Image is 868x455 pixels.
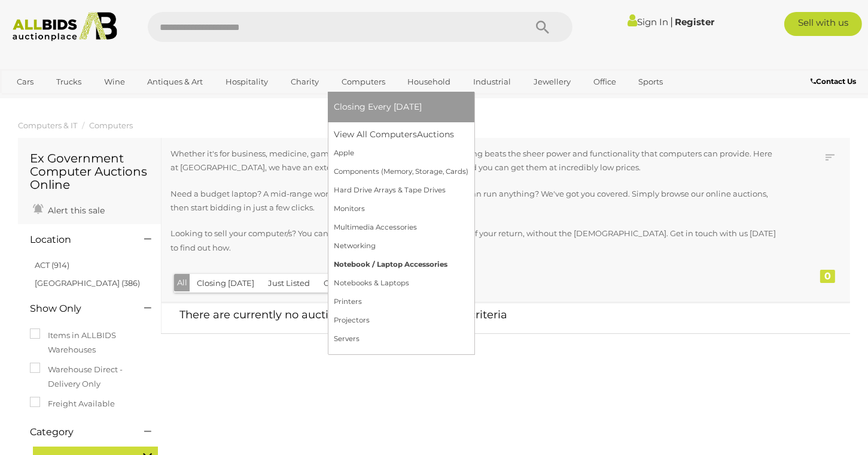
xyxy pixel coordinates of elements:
a: Industrial [465,72,519,92]
a: [GEOGRAPHIC_DATA] [9,92,109,112]
a: Computers & IT [18,120,77,130]
span: There are currently no auctions online matching your criteria [179,308,507,321]
a: Jewellery [526,72,578,92]
img: Allbids.com.au [7,12,123,41]
h4: Show Only [30,303,126,314]
a: [GEOGRAPHIC_DATA] (386) [35,278,140,288]
a: Hospitality [218,72,276,92]
p: Looking to sell your computer/s? You can also use ALLBIDS to make the most of your return, withou... [170,227,776,255]
button: Just Listed [261,274,317,293]
button: All [174,274,190,291]
p: Need a budget laptop? A mid-range workstation? A beefy, high-end rig that can run anything? We've... [170,187,776,215]
a: ACT (914) [35,260,69,270]
a: Trucks [48,72,89,92]
a: Sell with us [784,12,862,36]
h1: Ex Government Computer Auctions Online [30,152,149,191]
h4: Location [30,234,126,245]
a: Household [400,72,458,92]
a: Computers [334,72,393,92]
label: Freight Available [30,397,115,411]
a: Wine [96,72,133,92]
a: Computers [89,120,133,130]
label: Warehouse Direct - Delivery Only [30,363,149,391]
a: Register [675,16,714,28]
a: Sports [631,72,671,92]
div: 0 [820,270,835,283]
a: Office [586,72,624,92]
a: Contact Us [811,75,859,88]
p: Whether it's for business, medicine, gaming or whatever other function, nothing beats the sheer p... [170,147,776,175]
label: Items in ALLBIDS Warehouses [30,329,149,357]
a: Antiques & Art [139,72,211,92]
h4: Category [30,427,126,438]
button: Closing [DATE] [190,274,261,293]
button: Search [513,12,572,42]
a: Alert this sale [30,200,108,218]
a: Charity [283,72,327,92]
span: Alert this sale [45,205,105,216]
button: Closing Next [316,274,380,293]
b: Contact Us [811,77,856,86]
span: | [670,15,673,28]
a: Cars [9,72,41,92]
a: Sign In [628,16,668,28]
